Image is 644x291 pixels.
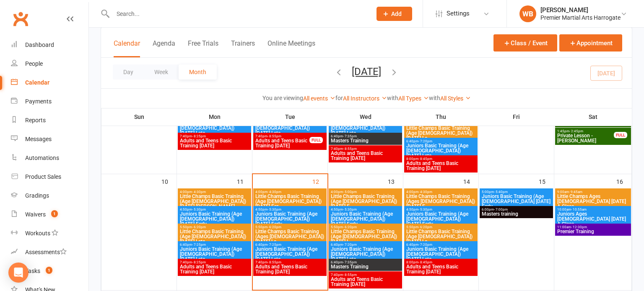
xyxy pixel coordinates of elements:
span: Adults and Teens Basic Training [DATE] [255,264,325,274]
div: 14 [463,174,478,188]
div: People [25,60,43,67]
a: Calendar [11,73,88,92]
span: Private Lesson - [PERSON_NAME] [557,133,614,143]
span: Juniors Basic Training (Age [DEMOGRAPHIC_DATA]) [DATE] Late [255,247,325,262]
span: 5:50pm [255,225,325,229]
div: [PERSON_NAME] [540,6,621,14]
span: - 8:55pm [343,273,357,277]
span: 10:00am [557,208,629,211]
div: Premier Martial Arts Harrogate [540,14,621,21]
span: 6:40pm [179,243,249,247]
span: Juniors Basic Training (Age [DEMOGRAPHIC_DATA]) [DATE] Late [330,121,400,136]
span: 6:40pm [330,134,400,138]
span: Little Champs Basic Training (Ages [DEMOGRAPHIC_DATA]) [DATE] La... [255,229,325,244]
span: Little Champs Basic Training (Age [DEMOGRAPHIC_DATA]) [DATE] L... [330,229,400,244]
div: 13 [388,174,403,188]
div: Gradings [25,192,49,199]
div: Payments [25,98,52,105]
span: - 7:20pm [343,243,357,247]
div: Automations [25,155,59,161]
strong: You are viewing [262,95,303,101]
span: - 4:30pm [267,190,281,194]
span: 4:50pm [406,208,476,211]
a: Automations [11,149,88,167]
a: People [11,54,88,73]
span: 5:50pm [330,225,400,229]
button: Add [377,7,412,21]
button: Free Trials [188,39,218,57]
th: Wed [328,108,403,126]
span: - 8:45pm [418,260,432,264]
div: 12 [312,174,327,188]
span: 7:40pm [255,134,310,138]
span: - 6:20pm [418,225,432,229]
div: Assessments [25,249,67,255]
span: Juniors Basic Training (Age [DEMOGRAPHIC_DATA]) [DATE] Late [330,247,400,262]
span: 4:00pm [255,190,325,194]
span: 6:40pm [406,139,476,143]
button: Day [113,64,144,80]
a: Product Sales [11,167,88,186]
span: 8:00pm [406,157,476,161]
div: 11 [237,174,252,188]
div: Dashboard [25,41,54,48]
div: Messages [25,136,52,142]
a: Assessments [11,243,88,262]
a: All Styles [440,95,471,102]
span: 4:00pm [179,190,249,194]
th: Thu [403,108,479,126]
div: FULL [309,137,323,143]
span: Adults and Teens Basic Training [DATE] [330,277,400,287]
span: - 7:35pm [343,260,357,264]
span: - 7:25pm [267,243,281,247]
span: Adults and Teens Basic Training [DATE] [179,138,249,148]
span: Juniors Basic Training (Age [DEMOGRAPHIC_DATA] [DATE] Early [481,194,551,209]
span: 6:00pm [481,208,551,211]
span: 7:40pm [179,134,249,138]
span: 6:40pm [255,243,325,247]
span: Masters Training [330,264,400,269]
span: 5:00pm [481,190,551,194]
span: Adults and Teens Basic Training [DATE] [406,264,476,274]
div: FULL [614,132,627,138]
span: Masters Training [330,138,400,143]
span: Premier Training [557,229,629,234]
a: Payments [11,92,88,111]
span: - 7:20pm [418,243,432,247]
span: - 5:00pm [343,190,357,194]
span: - 2:45pm [569,129,583,133]
span: 4:50pm [179,208,249,211]
span: Adults and Teens Basic Training [DATE] [406,161,476,171]
span: - 5:30pm [343,208,357,211]
span: - 12:30pm [571,225,587,229]
a: Clubworx [10,8,31,29]
th: Sat [554,108,632,126]
span: 7:40pm [330,273,400,277]
span: Adults and Teens Basic Training [DATE] [330,151,400,161]
div: WB [519,5,536,22]
a: Workouts [11,224,88,243]
span: 8:00pm [406,260,476,264]
span: - 7:35pm [343,134,357,138]
span: Little Champs Basic Training (Age [DEMOGRAPHIC_DATA]) [DATE] Late [179,229,249,244]
span: - 5:30pm [267,208,281,211]
span: 1 [46,267,52,274]
button: Calendar [114,39,140,57]
span: 6:40pm [330,260,400,264]
span: - 5:30pm [418,208,432,211]
div: Reports [25,117,46,124]
span: Little Champs Basic Training (Age [DEMOGRAPHIC_DATA]) [DATE] Ear... [255,194,325,209]
div: Calendar [25,79,49,86]
span: - 8:25pm [192,260,206,264]
span: - 5:40pm [494,190,508,194]
a: Dashboard [11,36,88,54]
span: 6:40pm [406,243,476,247]
span: Little Champs Basic Training (Ages [DEMOGRAPHIC_DATA]) [DATE] E... [406,194,476,209]
span: Juniors Basic Training (Age [DEMOGRAPHIC_DATA]) [DATE] Late [255,121,325,136]
span: Juniors Ages [DEMOGRAPHIC_DATA] [DATE] A Class [557,211,629,227]
span: - 4:30pm [192,190,206,194]
strong: with [387,95,398,101]
span: - 7:25pm [192,243,206,247]
div: Open Intercom Messenger [8,263,29,283]
button: Trainers [231,39,255,57]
